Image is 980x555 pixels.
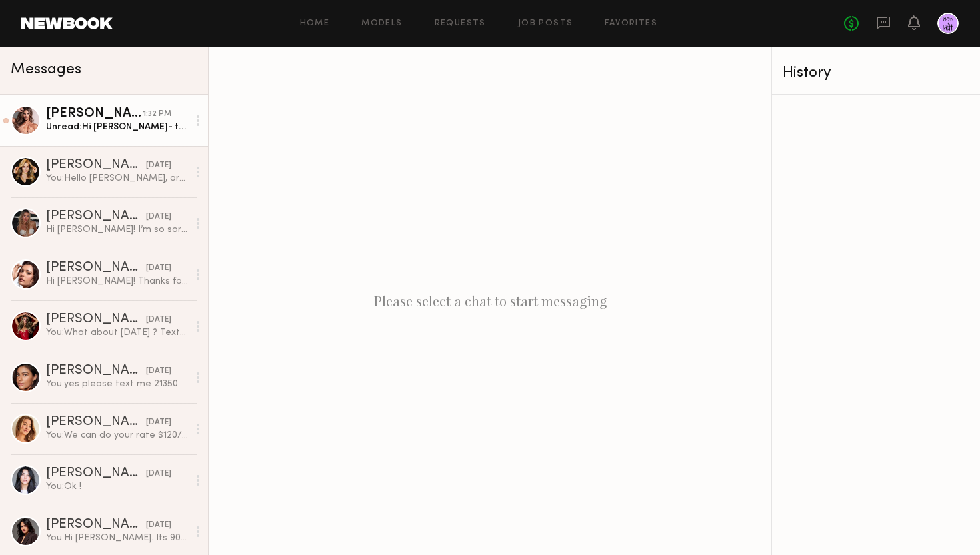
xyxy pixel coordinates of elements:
[146,262,171,275] div: [DATE]
[46,364,146,378] div: [PERSON_NAME]
[209,47,771,555] div: Please select a chat to start messaging
[146,519,171,532] div: [DATE]
[46,416,146,429] div: [PERSON_NAME]
[46,121,188,133] div: Unread: Hi [PERSON_NAME]- thanks so much for reaching out! Yes, I do have availability. Im open [...
[605,19,657,28] a: Favorites
[46,378,188,390] div: You: yes please text me 2135007789 [PERSON_NAME]
[783,65,969,81] div: History
[46,159,146,172] div: [PERSON_NAME]
[146,468,171,480] div: [DATE]
[46,480,188,493] div: You: Ok !
[361,19,402,28] a: Models
[46,326,188,339] div: You: What about [DATE] ? Text me if you free to shoot [DATE], 2135007789 [PERSON_NAME]
[146,314,171,326] div: [DATE]
[46,172,188,185] div: You: Hello [PERSON_NAME], are you available [DATE]?
[46,313,146,326] div: [PERSON_NAME]
[146,416,171,429] div: [DATE]
[146,365,171,378] div: [DATE]
[146,211,171,223] div: [DATE]
[518,19,573,28] a: Job Posts
[146,159,171,172] div: [DATE]
[46,429,188,442] div: You: We can do your rate $120/ hr Indoor in our studio or outdoor if not raining Could you text m...
[46,107,143,121] div: [PERSON_NAME]
[46,275,188,288] div: Hi [PERSON_NAME]! Thanks for reaching out! I’m going to be traveling for the next month and a hal...
[46,467,146,480] div: [PERSON_NAME]
[46,223,188,236] div: Hi [PERSON_NAME]! I’m so sorry I just saw your message I wasn’t sure how to open these- I’m happy...
[143,108,171,121] div: 1:32 PM
[300,19,330,28] a: Home
[46,261,146,275] div: [PERSON_NAME]
[435,19,486,28] a: Requests
[46,532,188,544] div: You: Hi [PERSON_NAME]. Its 90021 zip code also sent message about rescheduling, thank you
[46,518,146,532] div: [PERSON_NAME]
[11,62,81,77] span: Messages
[46,210,146,223] div: [PERSON_NAME]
